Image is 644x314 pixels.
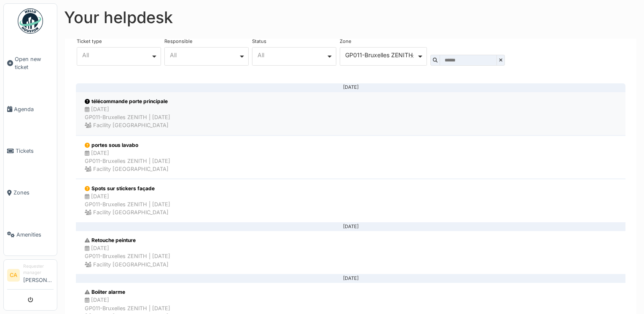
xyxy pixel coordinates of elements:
div: Retouche peinture [85,237,170,244]
div: [DATE] GP011-Bruxelles ZENITH | [DATE] Facility [GEOGRAPHIC_DATA] [85,149,170,173]
a: Spots sur stickers façade [DATE]GP011-Bruxelles ZENITH | [DATE] Facility [GEOGRAPHIC_DATA] [76,179,625,223]
div: [DATE] GP011-Bruxelles ZENITH | [DATE] Facility [GEOGRAPHIC_DATA] [85,244,170,269]
label: Status [252,39,266,44]
div: Requester manager [23,263,54,276]
div: All [258,53,326,57]
li: [PERSON_NAME] [23,263,54,287]
div: All [82,53,151,57]
label: Ticket type [77,39,102,44]
div: [DATE] [83,87,619,88]
div: [DATE] [83,278,619,279]
span: Open new ticket [15,55,54,71]
span: Zones [13,189,54,197]
a: télécommande porte principale [DATE]GP011-Bruxelles ZENITH | [DATE] Facility [GEOGRAPHIC_DATA] [76,92,625,136]
a: Amenities [4,214,57,255]
div: télécommande porte principale [85,98,170,105]
a: portes sous lavabo [DATE]GP011-Bruxelles ZENITH | [DATE] Facility [GEOGRAPHIC_DATA] [76,136,625,179]
a: Open new ticket [4,38,57,88]
div: GP011-Bruxelles ZENITH [345,53,417,57]
div: All [170,53,239,57]
div: portes sous lavabo [85,141,170,149]
div: [DATE] [83,226,619,227]
a: CA Requester manager[PERSON_NAME] [7,263,54,290]
a: Retouche peinture [DATE]GP011-Bruxelles ZENITH | [DATE] Facility [GEOGRAPHIC_DATA] [76,231,625,274]
span: Tickets [16,147,54,155]
div: [DATE] GP011-Bruxelles ZENITH | [DATE] Facility [GEOGRAPHIC_DATA] [85,105,170,130]
label: Responsible [164,39,193,44]
span: Agenda [14,105,54,113]
div: Spots sur stickers façade [85,185,170,192]
a: Tickets [4,130,57,172]
button: Remove item: '5238' [408,52,416,61]
img: Badge_color-CXgf-gQk.svg [18,8,43,34]
a: Zones [4,172,57,213]
div: [DATE] GP011-Bruxelles ZENITH | [DATE] Facility [GEOGRAPHIC_DATA] [85,192,170,217]
li: CA [7,269,20,282]
label: Zone [340,39,352,44]
div: Boiiter alarme [85,288,170,296]
a: Agenda [4,88,57,130]
span: Amenities [16,231,54,239]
